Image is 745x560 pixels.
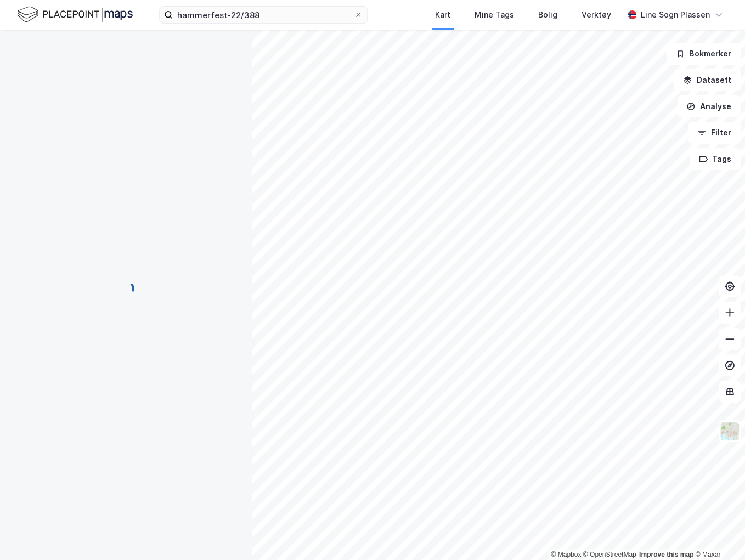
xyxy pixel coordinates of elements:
div: Mine Tags [475,8,514,21]
button: Bokmerker [667,43,741,65]
div: Verktøy [582,8,611,21]
button: Datasett [674,69,741,91]
div: Kart [435,8,450,21]
a: Improve this map [639,551,693,558]
button: Filter [688,122,741,144]
div: Kontrollprogram for chat [690,507,745,560]
div: Line Sogn Plassen [641,8,710,21]
img: logo.f888ab2527a4732fd821a326f86c7f29.svg [18,5,133,24]
button: Analyse [677,95,741,117]
input: Søk på adresse, matrikkel, gårdeiere, leietakere eller personer [173,7,354,23]
iframe: Chat Widget [690,507,745,560]
a: Mapbox [551,551,581,558]
img: spinner.a6d8c91a73a9ac5275cf975e30b51cfb.svg [117,280,135,297]
img: Z [719,421,740,442]
a: OpenStreetMap [583,551,636,558]
button: Tags [690,148,741,170]
div: Bolig [538,8,557,21]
